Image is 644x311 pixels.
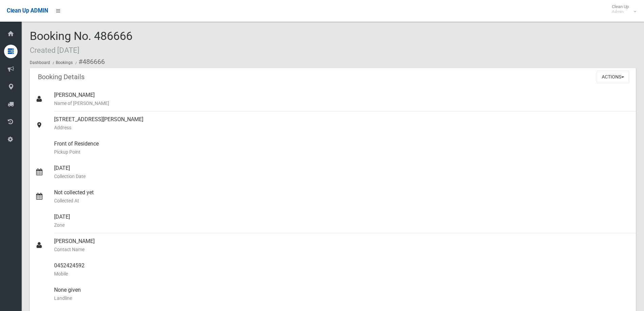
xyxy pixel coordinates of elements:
small: Contact Name [54,245,630,253]
small: Collected At [54,197,630,205]
span: Clean Up ADMIN [7,7,48,14]
button: Actions [597,71,629,83]
small: Zone [54,221,630,229]
small: Address [54,124,630,132]
header: Booking Details [30,70,93,84]
small: Pickup Point [54,148,630,156]
div: Not collected yet [54,184,630,209]
span: Clean Up [609,4,636,14]
div: [PERSON_NAME] [54,87,630,111]
small: Landline [54,294,630,302]
a: Bookings [56,60,73,65]
div: None given [54,282,630,306]
div: Front of Residence [54,136,630,160]
li: #486666 [74,55,105,68]
small: Mobile [54,270,630,278]
span: Booking No. 486666 [30,29,133,55]
div: [PERSON_NAME] [54,233,630,258]
small: Name of [PERSON_NAME] [54,99,630,107]
small: Admin [612,9,629,14]
div: [DATE] [54,160,630,184]
div: 0452424592 [54,258,630,282]
small: Collection Date [54,172,630,180]
div: [DATE] [54,209,630,233]
small: Created [DATE] [30,46,79,54]
a: Dashboard [30,60,50,65]
div: [STREET_ADDRESS][PERSON_NAME] [54,111,630,136]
